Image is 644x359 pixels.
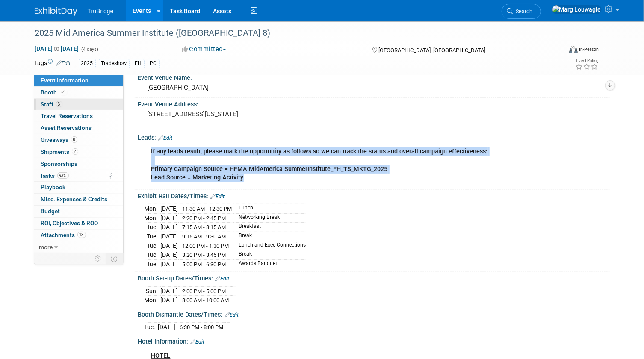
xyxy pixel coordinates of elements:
[183,243,229,249] span: 12:00 PM - 1:30 PM
[145,223,161,232] td: Tue.
[88,8,114,15] span: TruBridge
[34,146,123,158] a: Shipments2
[513,8,533,15] span: Search
[183,206,232,212] span: 11:30 AM - 12:30 PM
[161,250,178,260] td: [DATE]
[41,196,108,203] span: Misc. Expenses & Credits
[230,165,388,173] b: HFMA MidAmerica SummerInstitute_FH_TS_MKTG_2025
[34,182,123,193] a: Playbook
[41,148,78,155] span: Shipments
[133,59,145,68] div: FH
[41,89,67,96] span: Booth
[34,75,123,86] a: Event Information
[138,131,610,142] div: Leads:
[39,244,53,250] span: more
[41,220,98,227] span: ROI, Objectives & ROO
[234,241,306,250] td: Lunch and Exec Connections
[145,241,161,250] td: Tue.
[53,45,61,52] span: to
[234,259,306,268] td: Awards Banquet
[34,122,123,134] a: Asset Reservations
[145,296,161,305] td: Mon.
[35,7,77,16] img: ExhibitDay
[138,335,610,346] div: Hotel Information:
[576,59,599,63] div: Event Rating
[148,110,325,118] pre: [STREET_ADDRESS][US_STATE]
[40,172,69,179] span: Tasks
[41,101,62,108] span: Staff
[34,110,123,122] a: Travel Reservations
[516,44,599,57] div: Event Format
[216,276,230,282] a: Edit
[35,45,80,53] span: [DATE] [DATE]
[34,170,123,182] a: Tasks93%
[161,213,178,223] td: [DATE]
[41,160,78,167] span: Sponsorships
[99,59,130,68] div: Tradeshow
[579,46,599,53] div: In-Person
[161,223,178,232] td: [DATE]
[41,136,77,143] span: Giveaways
[234,232,306,241] td: Break
[161,241,178,250] td: [DATE]
[183,261,226,268] span: 5:00 PM - 6:30 PM
[35,59,71,68] td: Tags
[138,308,610,319] div: Booth Dismantle Dates/Times:
[91,253,106,264] td: Personalize Event Tab Strip
[234,250,306,260] td: Break
[41,208,60,215] span: Budget
[161,296,178,305] td: [DATE]
[145,323,158,332] td: Tue.
[34,194,123,205] a: Misc. Expenses & Credits
[138,190,610,201] div: Exhibit Hall Dates/Times:
[106,253,123,264] td: Toggle Event Tabs
[183,297,229,303] span: 8:00 AM - 10:00 AM
[72,148,78,155] span: 2
[183,252,226,258] span: 3:20 PM - 3:45 PM
[56,101,62,107] span: 3
[161,204,178,214] td: [DATE]
[183,288,226,294] span: 2:00 PM - 5:00 PM
[71,136,77,143] span: 8
[145,250,161,260] td: Tue.
[145,204,161,214] td: Mon.
[57,172,69,179] span: 93%
[234,213,306,223] td: Networking Break
[183,233,226,240] span: 9:15 AM - 9:30 AM
[57,60,71,66] a: Edit
[161,232,178,241] td: [DATE]
[77,232,86,238] span: 18
[79,59,96,68] div: 2025
[161,286,178,296] td: [DATE]
[569,46,578,53] img: Format-Inperson.png
[81,47,99,52] span: (4 days)
[211,194,225,200] a: Edit
[159,135,173,141] a: Edit
[502,4,541,19] a: Search
[138,71,610,82] div: Event Venue Name:
[151,165,228,173] b: Primary Campaign Source =
[234,204,306,214] td: Lunch
[158,323,176,332] td: [DATE]
[183,215,226,221] span: 2:20 PM - 2:45 PM
[378,47,485,53] span: [GEOGRAPHIC_DATA], [GEOGRAPHIC_DATA]
[41,232,86,238] span: Attachments
[225,312,239,318] a: Edit
[145,81,603,94] div: [GEOGRAPHIC_DATA]
[145,259,161,268] td: Tue.
[34,241,123,253] a: more
[148,59,160,68] div: PC
[138,98,610,109] div: Event Venue Address:
[41,112,93,119] span: Travel Reservations
[191,339,205,345] a: Edit
[34,87,123,98] a: Booth
[41,77,89,84] span: Event Information
[34,99,123,110] a: Staff3
[161,259,178,268] td: [DATE]
[145,286,161,296] td: Sun.
[179,45,230,54] button: Committed
[552,5,602,14] img: Marg Louwagie
[41,124,92,131] span: Asset Reservations
[34,134,123,146] a: Giveaways8
[41,184,66,191] span: Playbook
